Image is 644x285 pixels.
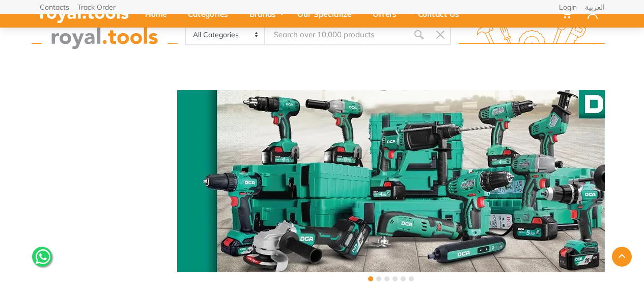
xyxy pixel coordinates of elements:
[559,4,577,11] a: Login
[459,21,605,49] img: royal.tools Logo
[77,4,116,11] a: Track Order
[585,4,605,11] a: العربية
[32,21,178,49] img: royal.tools Logo
[186,25,266,44] select: Category
[40,4,69,11] a: Contacts
[265,24,408,45] input: Site search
